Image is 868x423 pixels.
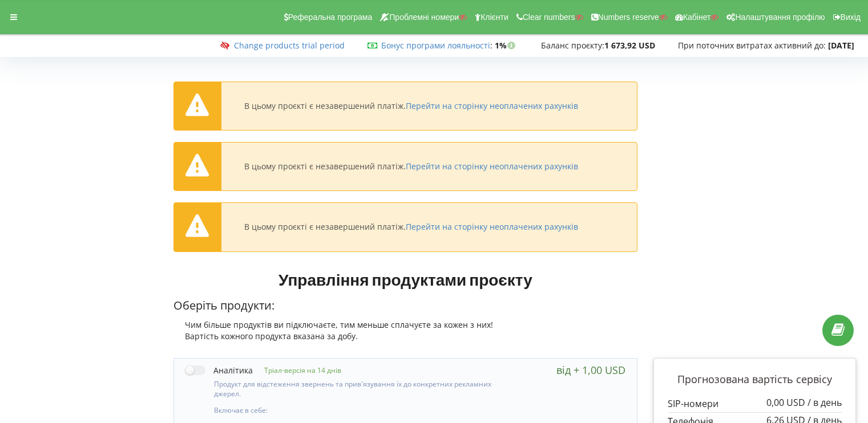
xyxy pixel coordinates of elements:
[173,269,638,290] h1: Управління продуктами проєкту
[234,40,345,51] a: Change products trial period
[381,40,492,51] span: :
[214,379,494,398] p: Продукт для відстеження звернень та прив'язування їх до конкретних рекламних джерел.
[683,13,711,22] span: Кабінет
[381,40,490,51] a: Бонус програми лояльності
[808,396,842,409] span: / в день
[604,40,655,51] strong: 1 673,92 USD
[541,40,604,51] span: Баланс проєкту:
[389,13,459,22] span: Проблемні номери
[244,222,578,232] div: В цьому проєкті є незавершений платіж.
[288,13,373,22] span: Реферальна програма
[828,40,854,51] strong: [DATE]
[173,319,638,331] div: Чим більше продуктів ви підключаєте, тим меньше сплачуєте за кожен з них!
[735,13,825,22] span: Налаштування профілю
[244,161,578,172] div: В цьому проєкті є незавершений платіж.
[523,13,575,22] span: Clear numbers
[214,405,494,415] p: Включає в себе:
[668,397,842,410] p: SIP-номери
[598,13,659,22] span: Numbers reserve
[556,364,625,376] div: від + 1,00 USD
[173,331,638,342] div: Вартість кожного продукта вказана за добу.
[678,40,826,51] span: При поточних витратах активний до:
[481,13,508,22] span: Клієнти
[766,396,805,409] span: 0,00 USD
[173,298,638,314] p: Оберіть продукти:
[406,221,578,232] a: Перейти на сторінку неоплачених рахунків
[244,101,578,111] div: В цьому проєкті є незавершений платіж.
[406,100,578,111] a: Перейти на сторінку неоплачених рахунків
[668,372,842,387] p: Прогнозована вартість сервісу
[495,40,518,51] strong: 1%
[185,364,253,376] label: Аналітика
[841,13,861,22] span: Вихід
[406,161,578,172] a: Перейти на сторінку неоплачених рахунків
[253,365,341,375] p: Тріал-версія на 14 днів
